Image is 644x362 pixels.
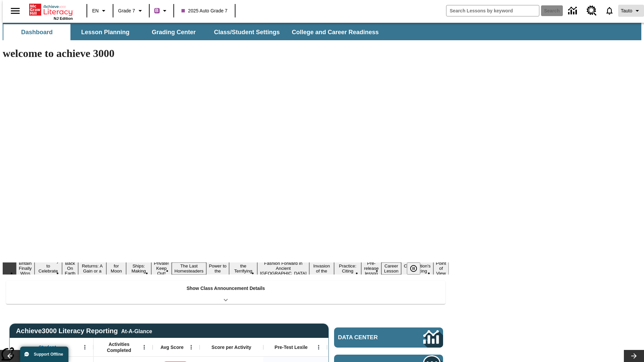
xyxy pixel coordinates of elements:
body: Maximum 600 characters Press Escape to exit toolbar Press Alt + F10 to reach toolbar [3,5,98,11]
button: Slide 17 Point of View [433,260,449,277]
span: Support Offline [34,352,63,357]
span: Grade 7 [118,7,135,14]
div: SubNavbar [3,23,641,40]
button: Slide 9 Solar Power to the People [206,257,229,280]
button: Slide 8 The Last Homesteaders [172,262,206,275]
button: Slide 4 Free Returns: A Gain or a Drain? [78,257,106,280]
button: Slide 5 Time for Moon Rules? [106,257,126,280]
div: Pause [407,262,427,275]
button: Dashboard [3,24,70,40]
button: Slide 3 Back On Earth [62,260,78,277]
button: Slide 11 Fashion Forward in Ancient Rome [257,260,309,277]
button: Slide 13 Mixed Practice: Citing Evidence [334,257,362,280]
button: Lesson Planning [72,24,139,40]
span: 2025 Auto Grade 7 [181,7,228,14]
button: Open Menu [186,342,196,352]
a: Resource Center, Will open in new tab [583,2,601,20]
button: Slide 1 Britain Finally Wins [16,260,35,277]
button: Open side menu [5,1,25,21]
div: Show Class Announcement Details [6,281,445,304]
button: Slide 15 Career Lesson [381,262,401,275]
button: Slide 7 Private! Keep Out! [151,260,172,277]
button: Slide 2 Get Ready to Celebrate Juneteenth! [35,257,62,280]
button: Pause [407,262,420,275]
button: Support Offline [20,347,68,362]
button: Slide 6 Cruise Ships: Making Waves [126,257,151,280]
button: Profile/Settings [618,5,644,17]
button: Grade: Grade 7, Select a grade [115,5,147,17]
span: Tauto [621,7,632,14]
div: Home [29,2,73,20]
button: Open Menu [80,342,90,352]
button: Lesson carousel, Next [624,350,644,362]
a: Notifications [601,2,618,19]
span: Data Center [338,334,401,341]
button: College and Career Readiness [286,24,384,40]
input: search field [446,5,539,16]
span: Achieve3000 Literacy Reporting [16,327,152,335]
button: Language: EN, Select a language [89,5,111,17]
button: Boost Class color is purple. Change class color [152,5,171,17]
a: Data Center [564,2,583,20]
button: Slide 14 Pre-release lesson [361,260,381,277]
span: Activities Completed [97,341,141,353]
button: Slide 16 The Constitution's Balancing Act [401,257,433,280]
span: Student [39,344,56,350]
span: NJ Edition [54,16,73,20]
button: Open Menu [139,342,149,352]
p: Show Class Announcement Details [186,285,265,292]
a: Data Center [334,327,443,348]
button: Open Menu [314,342,324,352]
button: Class/Student Settings [209,24,285,40]
span: Avg Score [160,344,183,350]
span: Score per Activity [212,344,252,350]
div: At-A-Glance [121,327,152,335]
a: Home [29,3,73,16]
button: Slide 10 Attack of the Terrifying Tomatoes [229,257,257,280]
button: Slide 12 The Invasion of the Free CD [309,257,334,280]
span: B [155,6,159,15]
span: EN [92,7,99,14]
h1: welcome to achieve 3000 [3,47,449,60]
button: Grading Center [140,24,207,40]
div: SubNavbar [3,24,385,40]
span: Pre-Test Lexile [275,344,308,350]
